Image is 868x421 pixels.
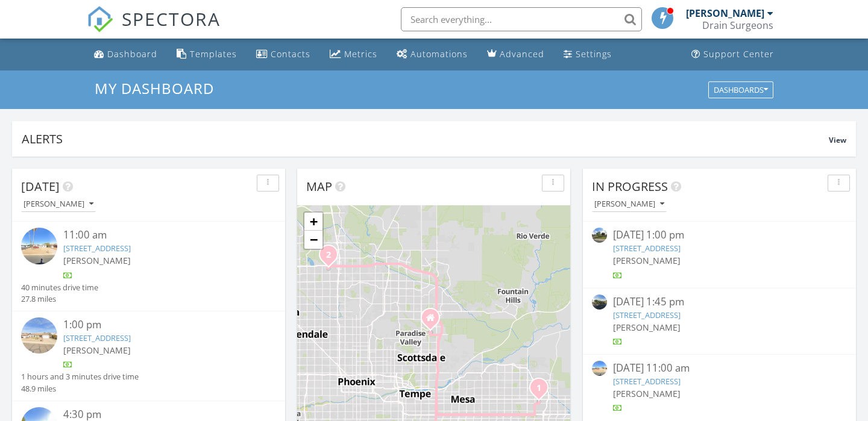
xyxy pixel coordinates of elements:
i: 2 [326,251,331,260]
i: 1 [536,384,541,393]
a: [DATE] 11:00 am [STREET_ADDRESS] [PERSON_NAME] [592,361,847,414]
a: Support Center [687,43,779,66]
div: [DATE] 1:45 pm [613,295,826,310]
input: Search everything... [401,7,642,31]
a: [STREET_ADDRESS] [613,243,681,254]
button: Dashboards [708,81,773,98]
a: Advanced [482,43,549,66]
a: [DATE] 1:00 pm [STREET_ADDRESS] [PERSON_NAME] [592,228,847,281]
a: Dashboard [89,43,162,66]
div: Alerts [22,131,829,147]
img: The Best Home Inspection Software - Spectora [87,6,113,33]
div: [PERSON_NAME] [24,200,93,208]
img: streetview [592,228,607,243]
span: [PERSON_NAME] [613,388,681,399]
div: 40 minutes drive time [21,282,98,293]
span: [PERSON_NAME] [63,345,131,356]
span: [PERSON_NAME] [613,255,681,266]
div: Advanced [500,48,544,60]
button: [PERSON_NAME] [592,196,667,213]
div: 11:00 am [63,228,254,243]
a: Automations (Basic) [392,43,473,66]
a: Metrics [325,43,382,66]
a: Templates [172,43,242,66]
div: 1:00 pm [63,317,254,332]
a: [STREET_ADDRESS] [63,332,131,343]
a: Zoom out [304,231,322,249]
span: [DATE] [21,178,60,195]
span: [PERSON_NAME] [63,255,131,266]
div: Settings [576,48,612,60]
button: [PERSON_NAME] [21,196,96,213]
div: [PERSON_NAME] [594,200,664,208]
img: streetview [592,361,607,376]
span: In Progress [592,178,668,195]
div: Support Center [703,48,774,60]
div: [DATE] 11:00 am [613,361,826,376]
img: streetview [592,295,607,310]
span: My Dashboard [95,78,214,98]
div: Automations [410,48,468,60]
a: Zoom in [304,213,322,231]
div: Templates [190,48,237,60]
a: 1:00 pm [STREET_ADDRESS] [PERSON_NAME] 1 hours and 3 minutes drive time 48.9 miles [21,317,276,394]
a: [STREET_ADDRESS] [613,376,681,387]
span: View [829,135,846,145]
div: 27.8 miles [21,293,98,305]
div: Drain Surgeons [702,19,773,31]
div: Contacts [271,48,310,60]
div: Dashboards [714,86,768,94]
a: [STREET_ADDRESS] [63,243,131,254]
div: Metrics [344,48,377,60]
div: 8006 E 4th Ave, Mesa, AZ 85208 [539,387,546,394]
a: [STREET_ADDRESS] [613,310,681,320]
img: streetview [21,228,57,264]
div: Dashboard [107,48,157,60]
a: SPECTORA [87,16,221,42]
div: 3632 W Oraibi Dr, Glendale, AZ 85308 [329,254,336,261]
span: SPECTORA [122,6,221,31]
div: 48.9 miles [21,383,139,394]
div: 1 hours and 3 minutes drive time [21,371,139,382]
a: [DATE] 1:45 pm [STREET_ADDRESS] [PERSON_NAME] [592,295,847,348]
a: Contacts [251,43,315,66]
span: [PERSON_NAME] [613,322,681,333]
a: Settings [559,43,617,66]
div: [PERSON_NAME] [686,7,764,19]
div: [DATE] 1:00 pm [613,228,826,243]
a: 11:00 am [STREET_ADDRESS] [PERSON_NAME] 40 minutes drive time 27.8 miles [21,228,276,305]
img: streetview [21,317,57,354]
span: Map [306,178,332,195]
